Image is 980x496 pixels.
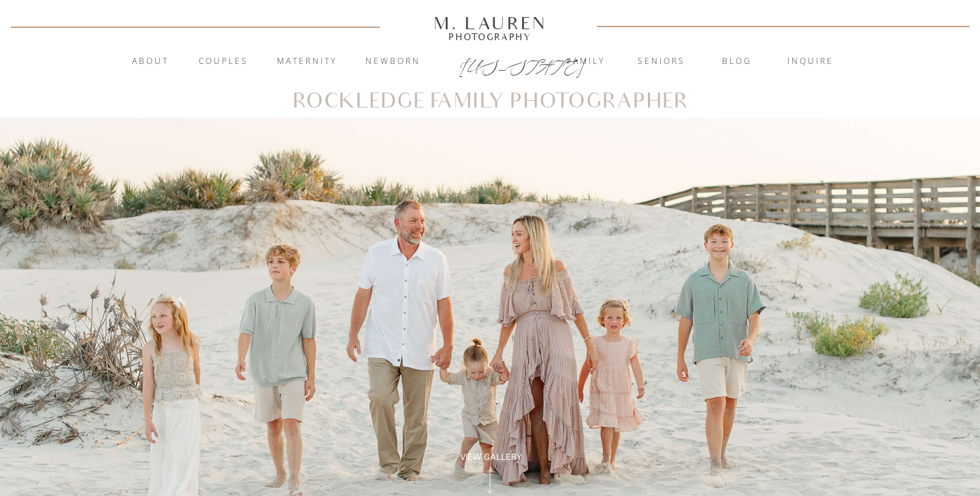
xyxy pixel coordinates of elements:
a: inquire [774,55,847,69]
a: Family [549,55,623,69]
a: Photography [427,33,553,40]
a: M. Lauren [393,16,587,31]
a: View Gallery [444,451,537,463]
a: Newborn [356,55,429,69]
a: blog [700,55,774,69]
a: Maternity [270,55,344,69]
a: About [124,55,176,69]
a: Seniors [625,55,698,69]
a: Couples [186,55,260,69]
h1: Rockledge Family Photographer [292,92,689,112]
a: [US_STATE] [459,56,521,72]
